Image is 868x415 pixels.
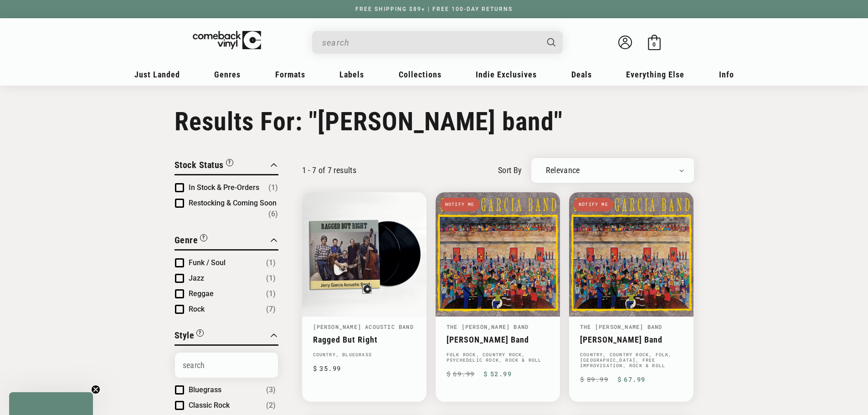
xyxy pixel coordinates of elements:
span: Style [175,330,195,341]
label: sort by [498,164,522,176]
span: In Stock & Pre-Orders [189,183,259,192]
span: Genres [214,70,241,79]
span: Stock Status [175,159,224,170]
span: Number of products: (1) [266,288,276,299]
span: Everything Else [626,70,684,79]
span: Deals [571,70,592,79]
span: Funk / Soul [189,258,226,267]
button: Filter by Style [175,328,204,344]
span: Number of products: (6) [268,209,278,220]
span: Number of products: (7) [266,304,276,315]
span: 0 [652,41,656,48]
input: When autocomplete results are available use up and down arrows to review and enter to select [322,33,538,52]
span: Number of products: (1) [268,182,278,193]
a: The [PERSON_NAME] Band [580,323,662,330]
button: Filter by Stock Status [175,158,233,174]
p: 1 - 7 of 7 results [302,165,356,175]
div: Close teaser [9,392,93,415]
button: Search [539,31,564,54]
span: Just Landed [134,70,180,79]
button: Filter by Genre [175,233,208,249]
span: Labels [339,70,364,79]
a: Ragged But Right [313,335,416,344]
span: Number of products: (1) [266,273,276,284]
a: The [PERSON_NAME] Band [447,323,529,330]
span: Classic Rock [189,401,230,410]
span: Genre [175,235,198,246]
span: Number of products: (1) [266,257,276,268]
a: [PERSON_NAME] Band [580,335,683,344]
span: Rock [189,305,205,313]
span: Number of products: (2) [266,400,276,411]
a: FREE SHIPPING $89+ | FREE 100-DAY RETURNS [346,6,522,12]
button: Close teaser [91,385,100,394]
a: [PERSON_NAME] Band [447,335,549,344]
span: Info [719,70,734,79]
span: Collections [399,70,442,79]
input: Search Options [175,353,278,378]
span: Reggae [189,289,214,298]
span: Jazz [189,274,204,282]
span: Formats [275,70,305,79]
span: Restocking & Coming Soon [189,199,277,207]
span: Number of products: (3) [266,384,276,395]
div: Search [312,31,563,54]
h1: Results For: "[PERSON_NAME] band" [175,107,694,137]
span: Indie Exclusives [476,70,537,79]
span: Bluegrass [189,385,221,394]
a: [PERSON_NAME] Acoustic Band [313,323,414,330]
